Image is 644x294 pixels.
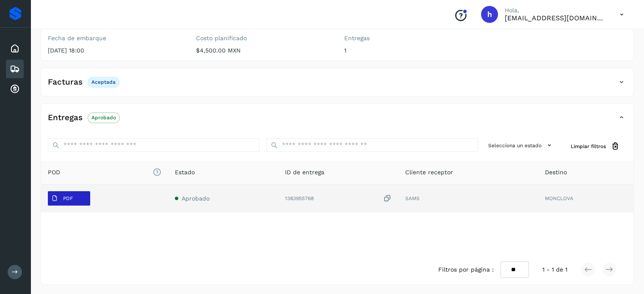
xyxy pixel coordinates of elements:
p: PDF [63,195,73,201]
p: Aprobado [91,115,116,121]
label: Fecha de embarque [48,35,182,42]
span: Destino [545,168,567,177]
button: Selecciona un estado [485,138,557,152]
label: Costo planificado [196,35,331,42]
div: Embarques [6,60,24,78]
p: 1 [344,47,479,54]
p: $4,500.00 MXN [196,47,331,54]
div: 1383955768 [285,194,392,203]
h4: Entregas [48,113,83,123]
span: Cliente receptor [405,168,453,177]
label: Entregas [344,35,479,42]
button: PDF [48,191,90,206]
div: EntregasAprobado [41,110,633,132]
p: Aceptada [91,79,116,85]
span: Aprobado [182,195,210,202]
p: Hola, [505,7,606,14]
p: hpichardo@karesan.com.mx [505,14,606,22]
p: [DATE] 18:00 [48,47,182,54]
span: Filtros por página : [438,265,494,274]
span: Limpiar filtros [571,143,606,150]
td: SAMS [398,184,538,212]
div: Cuentas por cobrar [6,80,24,99]
div: FacturasAceptada [41,75,633,96]
span: 1 - 1 de 1 [542,265,567,274]
button: Limpiar filtros [564,138,627,154]
h4: Facturas [48,77,83,87]
span: POD [48,168,161,177]
span: ID de entrega [285,168,324,177]
td: MONCLOVA [538,184,633,212]
span: Estado [175,168,195,177]
div: Inicio [6,39,24,58]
